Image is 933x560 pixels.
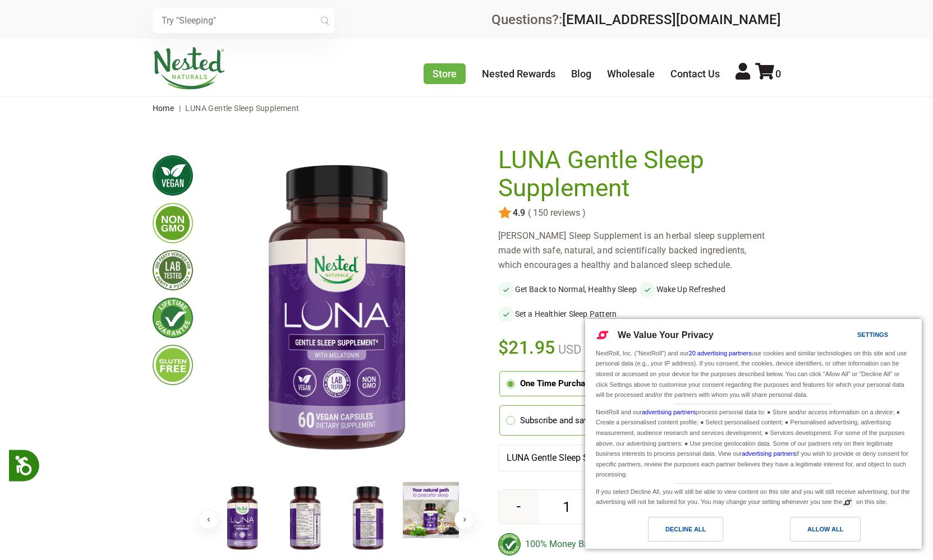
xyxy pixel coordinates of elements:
li: Get Back to Normal, Healthy Sleep [498,281,640,297]
img: LUNA Gentle Sleep Supplement [340,482,396,555]
a: 0 [755,68,781,80]
img: LUNA Gentle Sleep Supplement [403,482,459,538]
a: Wholesale [607,68,655,80]
span: ( 150 reviews ) [525,208,586,218]
div: Settings [857,328,888,341]
img: star.svg [498,206,512,220]
span: USD [555,343,581,357]
input: Try "Sleeping" [153,8,334,33]
a: Store [424,63,466,84]
div: Decline All [665,523,706,535]
img: vegan [153,155,193,196]
a: Blog [571,68,591,80]
img: gmofree [153,203,193,243]
img: glutenfree [153,345,193,385]
li: Set a Healthier Sleep Pattern [498,306,640,322]
button: Previous [199,510,219,530]
button: - [499,490,539,524]
div: NextRoll, Inc. ("NextRoll") and our use cookies and similar technologies on this site and use per... [594,347,913,401]
h1: LUNA Gentle Sleep Supplement [498,146,775,202]
div: If you select Decline All, you will still be able to view content on this site and you will still... [594,484,913,508]
img: lifetimeguarantee [153,298,193,338]
img: thirdpartytested [153,250,193,290]
div: 100% Money Back Lifetime Guarantee [498,533,781,556]
span: $21.95 [498,335,556,360]
a: 20 advertising partners [689,350,752,357]
div: Allow All [807,523,843,535]
a: advertising partners [642,409,696,415]
img: LUNA Gentle Sleep Supplement [214,482,270,555]
button: Next [454,510,475,530]
img: Nested Naturals [153,47,226,90]
div: [PERSON_NAME] Sleep Supplement is an herbal sleep supplement made with safe, natural, and scienti... [498,229,781,272]
span: We Value Your Privacy [618,330,714,340]
img: badge-lifetimeguarantee-color.svg [498,533,521,556]
li: Wake Up Refreshed [640,281,781,297]
a: Nested Rewards [482,68,555,80]
a: Contact Us [670,68,720,80]
nav: breadcrumbs [153,97,781,119]
a: Decline All [592,517,753,547]
div: NextRoll and our process personal data to: ● Store and/or access information on a device; ● Creat... [594,404,913,481]
span: LUNA Gentle Sleep Supplement [185,104,299,113]
div: Questions?: [491,13,781,26]
a: Home [153,104,174,113]
span: 0 [775,68,781,80]
a: Settings [838,326,865,346]
a: [EMAIL_ADDRESS][DOMAIN_NAME] [562,12,781,27]
a: Allow All [753,517,915,547]
a: advertising partners [742,450,796,457]
img: LUNA Gentle Sleep Supplement [277,482,333,555]
span: 4.9 [512,208,525,218]
span: | [176,104,183,113]
img: LUNA Gentle Sleep Supplement [211,146,462,473]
